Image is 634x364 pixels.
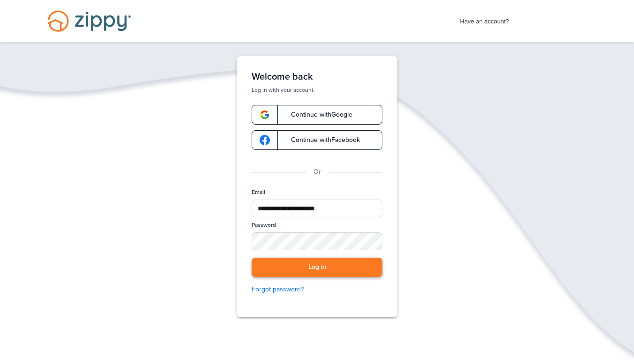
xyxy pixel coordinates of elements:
a: google-logoContinue withFacebook [252,130,382,150]
span: Continue with Google [282,111,352,118]
img: google-logo [260,110,270,120]
img: google-logo [260,135,270,145]
input: Password [252,232,382,250]
h1: Welcome back [252,71,382,82]
p: Log in with your account. [252,86,382,94]
input: Email [252,200,382,217]
button: Log in [252,258,382,277]
label: Password [252,221,276,229]
span: Continue with Facebook [282,137,360,143]
span: Have an account? [460,12,509,27]
a: google-logoContinue withGoogle [252,105,382,125]
p: Or [313,167,321,177]
label: Email [252,188,265,196]
a: Forgot password? [252,284,382,295]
